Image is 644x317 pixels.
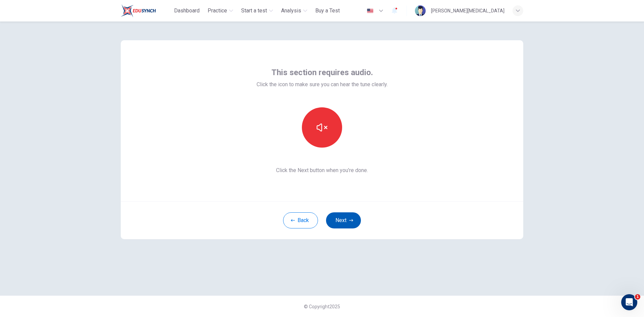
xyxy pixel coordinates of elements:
span: Dashboard [174,7,200,15]
span: Buy a Test [315,7,340,15]
span: © Copyright 2025 [304,304,340,309]
button: Next [326,212,361,228]
div: [PERSON_NAME][MEDICAL_DATA] [431,7,504,15]
img: Profile picture [415,5,426,16]
span: Start a test [241,7,267,15]
span: 1 [635,294,640,300]
img: en [366,8,374,13]
a: ELTC logo [121,4,171,17]
span: Practice [208,7,227,15]
span: Click the icon to make sure you can hear the tune clearly. [257,81,388,89]
button: Dashboard [171,5,202,17]
img: ELTC logo [121,4,156,17]
button: Practice [205,5,236,17]
button: Analysis [278,5,310,17]
span: Analysis [281,7,301,15]
iframe: Intercom live chat [621,294,637,310]
button: Start a test [238,5,276,17]
button: Back [283,212,318,228]
span: This section requires audio. [271,67,373,78]
button: Buy a Test [313,5,342,17]
span: Click the Next button when you’re done. [257,166,388,174]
